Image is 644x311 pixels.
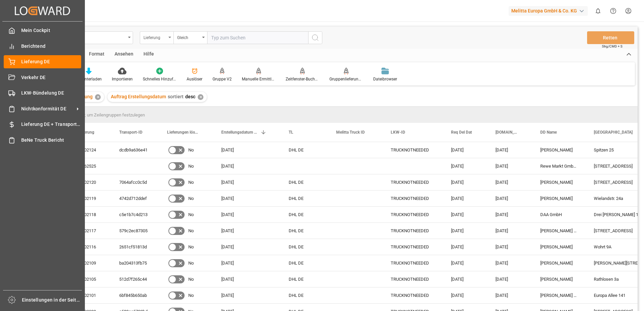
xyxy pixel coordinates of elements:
div: [DATE] [443,271,487,287]
div: [PERSON_NAME] [532,174,586,190]
div: [PERSON_NAME] und [PERSON_NAME] [532,287,586,303]
div: c5e1b7c4d213 [111,207,159,222]
div: TRUCKNOTNEEDED [383,239,443,255]
div: [DATE] [443,158,487,174]
div: 54102118 [69,207,111,222]
span: Ziehen Sie hierher, um Zeilengruppen festzulegen [51,112,145,117]
button: 0 neue Benachrichtigungen anzeigen [590,3,606,19]
div: Lieferung [143,33,166,41]
div: Schnelles Hinzufügen [143,76,176,82]
div: dcdb9a636e41 [111,142,159,158]
div: Format [84,49,109,60]
span: Lieferungen löschen [167,130,199,135]
span: No [188,191,194,206]
font: Melitta Europa GmbH & Co. KG [511,7,577,14]
span: Req Del Dat [451,130,472,135]
a: LKW-Bündelung DE [4,87,81,100]
div: DHL DE [281,207,328,222]
span: No [188,142,194,158]
div: DHL DE [281,255,328,271]
div: [PERSON_NAME] [532,255,586,271]
div: Auslöser [187,76,202,82]
div: [DATE] [213,271,281,287]
span: Auftrag Erstellungsdatum [111,94,166,99]
button: Schaltfläche "Suchen" [308,31,322,44]
span: Strg/CMD + S [602,44,622,49]
span: Erstellungsdatum des Auftrags [221,130,258,135]
a: Berichtend [4,39,81,53]
div: [DATE] [487,223,532,239]
div: Gleich [177,33,200,41]
div: 2651cf51813d [111,239,159,255]
span: No [188,207,194,222]
div: Rewe Markt GmbH TS Lager 510 [532,158,586,174]
span: No [188,288,194,303]
div: Zeitfenster-Buchungsbericht [286,76,319,82]
div: ba204313fb75 [111,255,159,271]
div: 7064afcc0c5d [111,174,159,190]
button: Menü öffnen [140,31,173,44]
div: [PERSON_NAME] [532,142,586,158]
div: Manuelle Ermittlung der Verpackungsart [242,76,276,82]
span: Lieferung DE + Transportkosten [21,121,82,128]
a: Verkehr DE [4,71,81,84]
span: No [188,239,194,255]
span: Berichtend [21,43,82,50]
div: [DATE] [443,191,487,206]
button: Retten [587,31,634,44]
span: Lieferung [77,130,94,135]
div: DHL DE [281,191,328,206]
div: [DATE] [213,223,281,239]
a: Lieferung DE + Transportkosten [4,118,81,131]
span: Melitta Truck ID [336,130,365,135]
div: 512d7f265c44 [111,271,159,287]
div: TRUCKNOTNEEDED [383,271,443,287]
div: DHL DE [281,239,328,255]
div: [DATE] [213,287,281,303]
div: [DATE] [487,271,532,287]
div: 54102119 [69,191,111,206]
div: [DATE] [443,142,487,158]
div: [DATE] [443,223,487,239]
div: TRUCKNOTNEEDED [383,255,443,271]
div: 54102109 [69,255,111,271]
div: [DATE] [443,174,487,190]
div: 4742d712ddef [111,191,159,206]
div: Dateibrowser [373,76,397,82]
span: No [188,272,194,287]
a: Mein Cockpit [4,24,81,37]
span: No [188,159,194,174]
div: 54102101 [69,287,111,303]
span: LKW-Bündelung DE [21,90,82,97]
div: [DATE] [443,239,487,255]
div: [DATE] [487,191,532,206]
span: No [188,175,194,190]
div: 579c2ec87305 [111,223,159,239]
div: [PERSON_NAME] GmbH CoKG [532,223,586,239]
div: Gruppenlieferungen [329,76,363,82]
div: TRUCKNOTNEEDED [383,142,443,158]
div: TRUCKNOTNEEDED [383,174,443,190]
button: Menü öffnen [173,31,207,44]
div: [DATE] [487,158,532,174]
span: [DOMAIN_NAME] Dat [495,130,518,135]
a: Lieferung DE [4,55,81,68]
span: DD Name [540,130,557,135]
div: 54102116 [69,239,111,255]
div: DAA GmbH [532,207,586,222]
div: [DATE] [487,287,532,303]
div: [DATE] [213,142,281,158]
div: 54102105 [69,271,111,287]
div: [DATE] [487,207,532,222]
div: ✕ [95,94,101,100]
div: [PERSON_NAME] [532,239,586,255]
span: Einstellungen in der Seitenleiste [22,297,82,304]
div: [PERSON_NAME] [532,191,586,206]
span: [GEOGRAPHIC_DATA] [594,130,633,135]
div: [DATE] [487,255,532,271]
div: Herunterladen [76,76,102,82]
div: TRUCKNOTNEEDED [383,223,443,239]
div: ✕ [198,94,203,100]
div: [DATE] [487,239,532,255]
div: [DATE] [213,207,281,222]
